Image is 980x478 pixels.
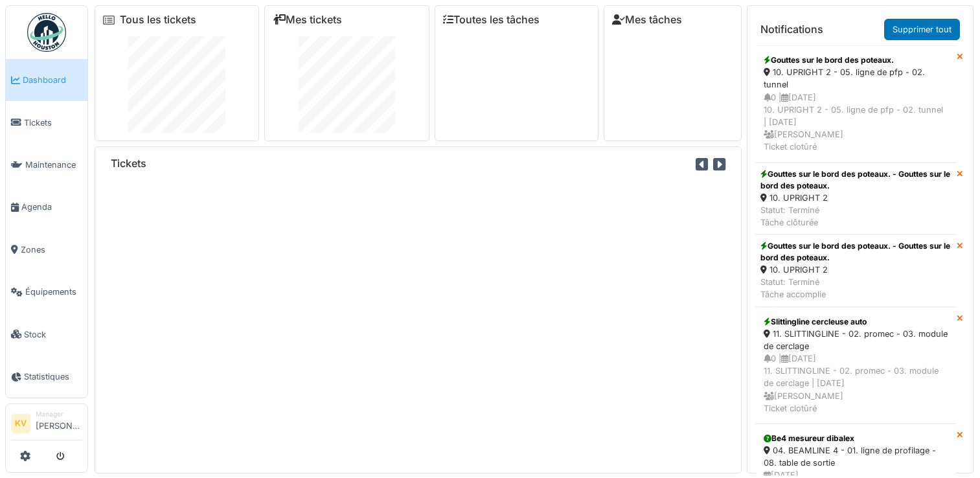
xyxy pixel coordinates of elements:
h6: Notifications [760,23,823,36]
a: Gouttes sur le bord des poteaux. - Gouttes sur le bord des poteaux. 10. UPRIGHT 2 Statut: Terminé... [755,163,957,235]
a: Slittingline cercleuse auto 11. SLITTINGLINE - 02. promec - 03. module de cerclage 0 |[DATE]11. S... [755,307,957,424]
div: Gouttes sur le bord des poteaux. - Gouttes sur le bord des poteaux. [760,168,952,192]
a: Toutes les tâches [443,14,540,26]
div: 10. UPRIGHT 2 [760,264,952,276]
span: Zones [21,244,82,256]
a: Gouttes sur le bord des poteaux. - Gouttes sur le bord des poteaux. 10. UPRIGHT 2 Statut: Terminé... [755,234,957,307]
div: Slittingline cercleuse auto [764,316,948,328]
div: 0 | [DATE] 10. UPRIGHT 2 - 05. ligne de pfp - 02. tunnel | [DATE] [PERSON_NAME] Ticket clotûré [764,91,948,154]
a: Stock [6,313,87,355]
div: Gouttes sur le bord des poteaux. [764,54,948,66]
a: Mes tickets [273,14,342,26]
h6: Tickets [111,157,146,170]
a: Agenda [6,186,87,228]
a: Gouttes sur le bord des poteaux. 10. UPRIGHT 2 - 05. ligne de pfp - 02. tunnel 0 |[DATE]10. UPRIG... [755,45,957,162]
a: KV Manager[PERSON_NAME] [11,409,82,440]
a: Supprimer tout [884,19,960,40]
span: Maintenance [25,159,82,171]
a: Statistiques [6,356,87,398]
img: Badge_color-CXgf-gQk.svg [27,13,66,52]
div: 10. UPRIGHT 2 - 05. ligne de pfp - 02. tunnel [764,66,948,91]
a: Mes tâches [612,14,682,26]
a: Maintenance [6,144,87,186]
div: Manager [36,409,82,419]
a: Tous les tickets [120,14,196,26]
span: Équipements [25,286,82,298]
span: Agenda [21,201,82,213]
div: 04. BEAMLINE 4 - 01. ligne de profilage - 08. table de sortie [764,444,948,469]
span: Statistiques [24,370,82,383]
div: 10. UPRIGHT 2 [760,192,952,204]
div: 0 | [DATE] 11. SLITTINGLINE - 02. promec - 03. module de cerclage | [DATE] [PERSON_NAME] Ticket c... [764,352,948,415]
div: Statut: Terminé Tâche accomplie [760,276,952,301]
div: 11. SLITTINGLINE - 02. promec - 03. module de cerclage [764,328,948,352]
span: Dashboard [23,74,82,86]
div: Be4 mesureur dibalex [764,433,948,444]
a: Zones [6,229,87,271]
div: Gouttes sur le bord des poteaux. - Gouttes sur le bord des poteaux. [760,240,952,264]
a: Dashboard [6,59,87,101]
span: Stock [24,328,82,341]
li: [PERSON_NAME] [36,409,82,437]
div: Statut: Terminé Tâche clôturée [760,204,952,229]
span: Tickets [24,117,82,129]
a: Tickets [6,101,87,143]
a: Équipements [6,271,87,313]
li: KV [11,414,30,433]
